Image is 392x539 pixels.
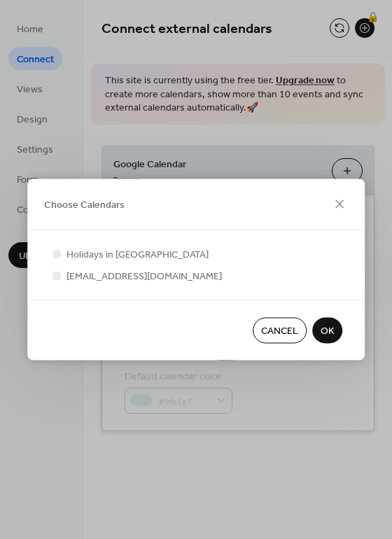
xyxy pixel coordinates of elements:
button: Cancel [253,318,307,344]
span: Holidays in [GEOGRAPHIC_DATA] [66,248,209,262]
button: OK [312,318,342,344]
span: [EMAIL_ADDRESS][DOMAIN_NAME] [66,269,222,284]
span: OK [321,324,334,339]
span: Choose Calendars [44,198,125,213]
span: Cancel [261,324,298,339]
